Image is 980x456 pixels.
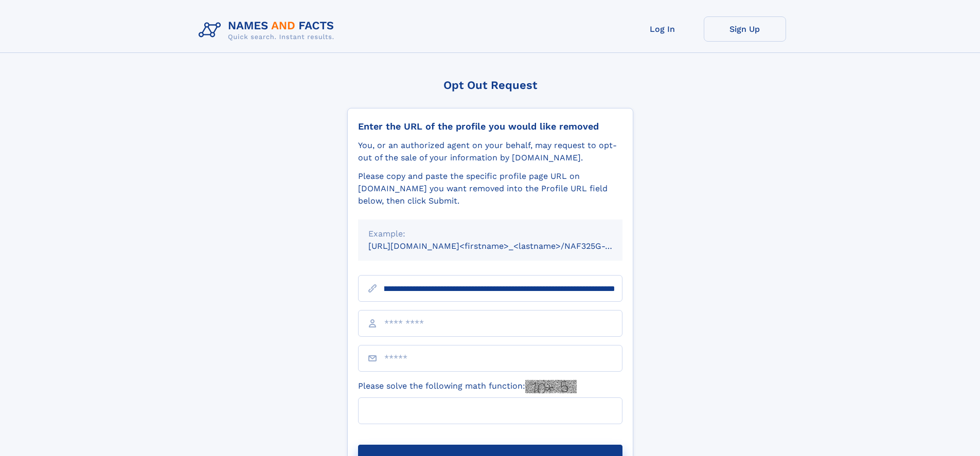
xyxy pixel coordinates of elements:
[347,79,633,92] div: Opt Out Request
[194,16,343,44] img: Logo Names and Facts
[368,228,612,240] div: Example:
[358,380,577,393] label: Please solve the following math function:
[368,241,642,251] small: [URL][DOMAIN_NAME]<firstname>_<lastname>/NAF325G-xxxxxxxx
[704,16,786,42] a: Sign Up
[358,121,622,132] div: Enter the URL of the profile you would like removed
[621,16,704,42] a: Log In
[358,170,622,207] div: Please copy and paste the specific profile page URL on [DOMAIN_NAME] you want removed into the Pr...
[358,139,622,164] div: You, or an authorized agent on your behalf, may request to opt-out of the sale of your informatio...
